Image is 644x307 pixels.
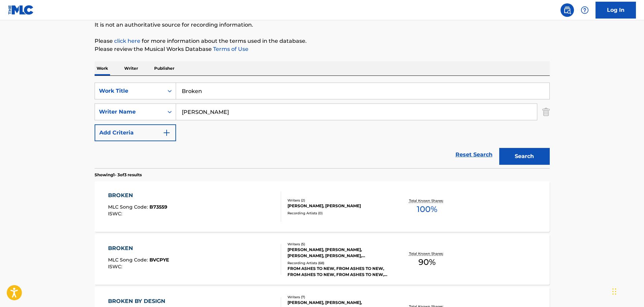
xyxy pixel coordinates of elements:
[108,257,149,263] span: MLC Song Code :
[578,3,591,17] div: Help
[212,46,248,52] a: Terms of Use
[114,38,140,44] a: click here
[542,103,550,120] img: Delete Criterion
[287,211,389,216] div: Recording Artists ( 0 )
[149,257,169,263] span: BVCPYE
[95,21,550,29] p: It is not an authoritative source for recording information.
[596,2,636,19] a: Log In
[163,129,171,137] img: 9d2ae6d4665cec9f34b9.svg
[417,203,437,215] span: 100 %
[612,281,616,302] div: Drag
[95,37,550,45] p: Please for more information about the terms used in the database.
[108,244,169,252] div: BROKEN
[95,172,142,178] p: Showing 1 - 3 of 3 results
[149,204,167,210] span: B73559
[287,260,389,266] div: Recording Artists ( 68 )
[287,198,389,203] div: Writers ( 2 )
[563,6,571,14] img: search
[99,108,160,116] div: Writer Name
[95,61,110,75] p: Work
[409,198,445,203] p: Total Known Shares:
[152,61,176,75] p: Publisher
[8,5,34,15] img: MLC Logo
[287,203,389,209] div: [PERSON_NAME], [PERSON_NAME]
[95,83,550,168] form: Search Form
[95,234,550,285] a: BROKENMLC Song Code:BVCPYEISWC:Writers (5)[PERSON_NAME], [PERSON_NAME], [PERSON_NAME], [PERSON_NA...
[418,256,436,268] span: 90 %
[108,297,170,305] div: BROKEN BY DESIGN
[99,87,160,95] div: Work Title
[287,247,389,259] div: [PERSON_NAME], [PERSON_NAME], [PERSON_NAME], [PERSON_NAME], [PERSON_NAME]
[108,211,124,217] span: ISWC :
[287,295,389,300] div: Writers ( 7 )
[122,61,140,75] p: Writer
[452,147,496,162] a: Reset Search
[287,266,389,278] div: FROM ASHES TO NEW, FROM ASHES TO NEW, FROM ASHES TO NEW, FROM ASHES TO NEW, FROM ASHES TO NEW
[287,242,389,247] div: Writers ( 5 )
[108,264,124,270] span: ISWC :
[581,6,589,14] img: help
[108,204,149,210] span: MLC Song Code :
[95,124,176,141] button: Add Criteria
[95,181,550,232] a: BROKENMLC Song Code:B73559ISWC:Writers (2)[PERSON_NAME], [PERSON_NAME]Recording Artists (0)Total ...
[108,191,167,199] div: BROKEN
[409,251,445,256] p: Total Known Shares:
[610,275,644,307] iframe: Chat Widget
[95,45,550,53] p: Please review the Musical Works Database
[561,3,574,17] a: Public Search
[499,148,550,165] button: Search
